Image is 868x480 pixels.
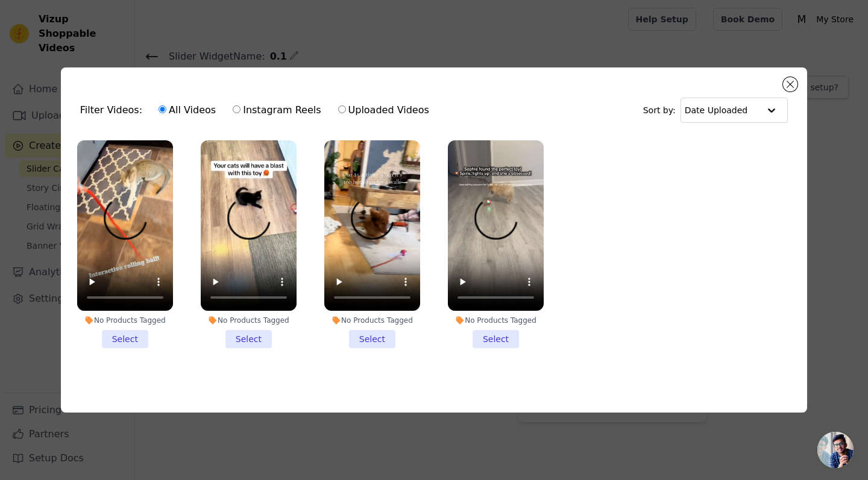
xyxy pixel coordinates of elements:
div: Filter Videos: [80,96,436,124]
div: No Products Tagged [201,316,297,325]
label: All Videos [158,102,216,118]
div: No Products Tagged [77,316,173,325]
div: Sort by: [643,98,788,123]
label: Uploaded Videos [338,102,430,118]
label: Instagram Reels [232,102,321,118]
button: Close modal [783,77,797,92]
div: No Products Tagged [324,316,420,325]
div: No Products Tagged [448,316,544,325]
a: Bate-papo aberto [817,432,854,468]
